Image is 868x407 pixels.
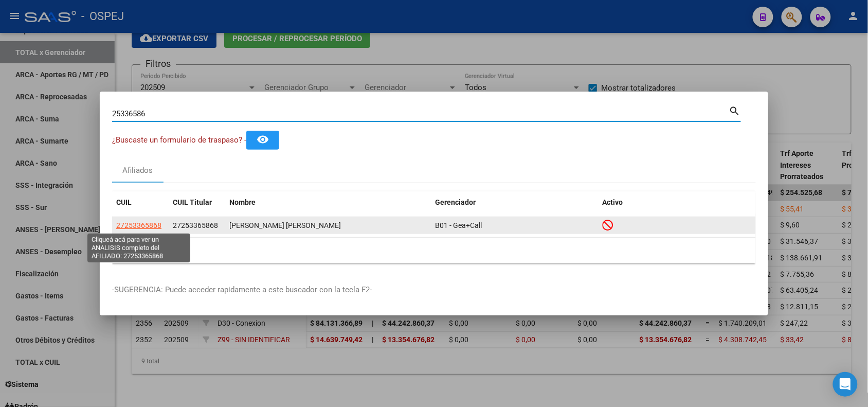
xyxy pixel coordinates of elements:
[603,198,623,206] span: Activo
[123,165,153,176] div: Afiliados
[173,198,212,206] span: CUIL Titular
[729,104,741,116] mat-icon: search
[169,191,225,214] datatable-header-cell: CUIL Titular
[435,198,476,206] span: Gerenciador
[431,191,599,214] datatable-header-cell: Gerenciador
[833,372,858,397] div: Open Intercom Messenger
[112,238,756,263] div: 1 total
[112,191,169,214] datatable-header-cell: CUIL
[435,221,482,229] span: B01 - Gea+Call
[225,191,431,214] datatable-header-cell: Nombre
[116,198,132,206] span: CUIL
[112,284,756,296] p: -SUGERENCIA: Puede acceder rapidamente a este buscador con la tecla F2-
[112,135,246,145] span: ¿Buscaste un formulario de traspaso? -
[257,133,269,146] mat-icon: remove_red_eye
[599,191,756,214] datatable-header-cell: Activo
[229,220,427,232] div: [PERSON_NAME] [PERSON_NAME]
[173,221,218,229] span: 27253365868
[229,198,256,206] span: Nombre
[116,221,161,229] span: 27253365868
